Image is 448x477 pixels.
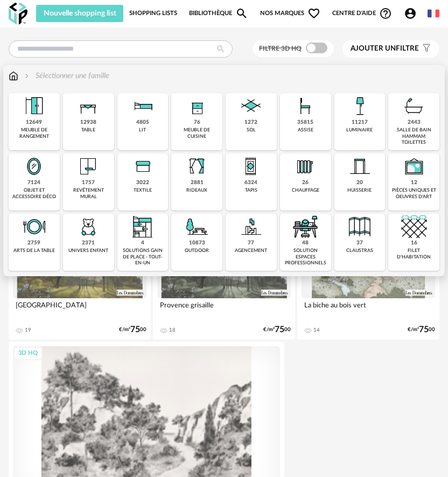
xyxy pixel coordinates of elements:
[81,127,95,133] div: table
[194,119,200,126] div: 76
[25,327,31,333] div: 19
[356,179,363,186] div: 20
[189,240,205,247] div: 10873
[12,187,57,200] div: objet et accessoire déco
[36,5,123,22] button: Nouvelle shopping list
[169,327,176,333] div: 18
[21,214,47,240] img: ArtTable.png
[121,248,165,266] div: solutions gain de place - tout-en-un
[23,71,31,81] img: svg+xml;base64,PHN2ZyB3aWR0aD0iMTYiIGhlaWdodD0iMTYiIHZpZXdCb3g9IjAgMCAxNiAxNiIgZmlsbD0ibm9uZSIgeG...
[346,127,373,133] div: luminaire
[12,127,57,139] div: meuble de rangement
[184,93,210,119] img: Rangement.png
[408,119,421,126] div: 2443
[260,5,320,22] span: Nos marques
[238,93,264,119] img: Sol.png
[347,187,372,193] div: huisserie
[136,179,149,186] div: 3022
[347,153,373,179] img: Huiserie.png
[130,326,140,333] span: 75
[411,179,417,186] div: 12
[419,44,431,53] span: Filter icon
[191,179,204,186] div: 2881
[238,153,264,179] img: Tapis.png
[130,214,156,240] img: ToutEnUn.png
[130,93,156,119] img: Literie.png
[136,119,149,126] div: 4805
[75,93,101,119] img: Table.png
[408,326,435,333] div: €/m² 00
[313,327,320,333] div: 14
[411,240,417,247] div: 16
[401,153,427,179] img: UniqueOeuvre.png
[129,5,177,22] a: Shopping Lists
[379,7,392,20] span: Help Circle Outline icon
[302,179,309,186] div: 26
[21,153,47,179] img: Miroir.png
[297,219,439,340] a: 3D HQ La biche au bois vert 14 €/m²7500
[292,187,319,193] div: chauffage
[13,347,43,360] div: 3D HQ
[130,153,156,179] img: Textile.png
[292,153,318,179] img: Radiateur.png
[9,219,151,340] a: 3D HQ [GEOGRAPHIC_DATA] 19 €/m²7500
[263,326,291,333] div: €/m² 00
[139,127,146,133] div: lit
[9,3,27,25] img: OXP
[75,214,101,240] img: UniversEnfant.png
[13,248,55,254] div: arts de la table
[347,93,373,119] img: Luminaire.png
[391,248,436,260] div: filet d'habitation
[9,71,18,81] img: svg+xml;base64,PHN2ZyB3aWR0aD0iMTYiIGhlaWdodD0iMTciIHZpZXdCb3g9IjAgMCAxNiAxNyIgZmlsbD0ibm9uZSIgeG...
[44,10,116,17] span: Nouvelle shopping list
[259,45,302,52] span: Filtre 3D HQ
[184,153,210,179] img: Rideaux.png
[245,187,257,193] div: tapis
[342,40,439,58] button: Ajouter unfiltre Filter icon
[153,219,295,340] a: 3D HQ Provence grisaille 18 €/m²7500
[186,187,207,193] div: rideaux
[184,214,210,240] img: Outdoor.png
[297,119,313,126] div: 35815
[238,214,264,240] img: Agencement.png
[401,93,427,119] img: Salle%20de%20bain.png
[283,248,328,266] div: solution espaces professionnels
[404,7,422,20] span: Account Circle icon
[189,5,248,22] a: BibliothèqueMagnify icon
[13,298,146,320] div: [GEOGRAPHIC_DATA]
[75,153,101,179] img: Papier%20peint.png
[404,7,417,20] span: Account Circle icon
[21,93,47,119] img: Meuble%20de%20rangement.png
[134,187,152,193] div: textile
[351,44,419,53] span: filtre
[235,7,248,20] span: Magnify icon
[428,8,439,19] img: fr
[346,248,373,254] div: claustras
[27,240,40,247] div: 2759
[347,214,373,240] img: Cloison.png
[351,45,396,52] span: Ajouter un
[292,93,318,119] img: Assise.png
[244,119,257,126] div: 1272
[23,71,109,81] div: Sélectionner une famille
[247,127,256,133] div: sol
[307,7,320,20] span: Heart Outline icon
[26,119,42,126] div: 12649
[275,326,284,333] span: 75
[248,240,254,247] div: 77
[302,240,309,247] div: 48
[68,248,108,254] div: univers enfant
[292,214,318,240] img: espace-de-travail.png
[82,240,95,247] div: 2371
[119,326,146,333] div: €/m² 00
[157,298,291,320] div: Provence grisaille
[401,214,427,240] img: filet.png
[174,127,219,139] div: meuble de cuisine
[298,127,313,133] div: assise
[80,119,96,126] div: 12938
[352,119,368,126] div: 11217
[141,240,144,247] div: 4
[391,187,436,200] div: pièces uniques et oeuvres d'art
[185,248,209,254] div: outdoor
[356,240,363,247] div: 37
